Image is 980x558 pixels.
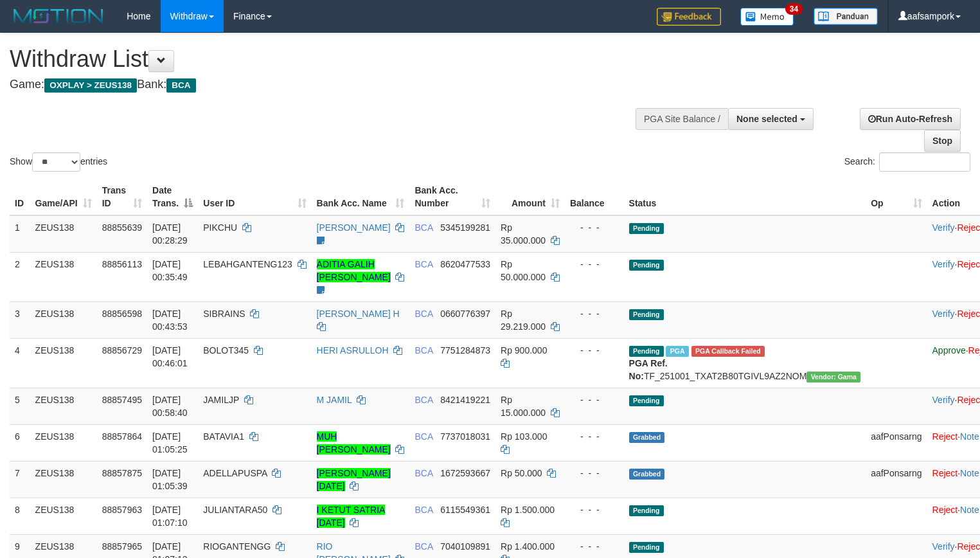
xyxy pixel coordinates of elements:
span: BCA [166,78,195,93]
label: Show entries [10,152,107,172]
span: Pending [629,346,664,357]
span: Pending [629,505,664,516]
span: [DATE] 01:05:39 [152,468,188,491]
div: - - - [570,503,619,516]
span: ADELLAPUSPA [203,468,267,478]
span: Copy 7751284873 to clipboard [440,345,490,355]
a: Verify [932,395,955,405]
span: BOLOT345 [203,345,249,355]
span: Pending [629,309,664,320]
span: Rp 1.400.000 [501,541,555,552]
span: Copy 5345199281 to clipboard [440,222,490,233]
a: Verify [932,222,955,233]
div: - - - [570,540,619,553]
span: Copy 7040109891 to clipboard [440,541,490,552]
span: RIOGANTENGG [203,541,271,552]
span: BCA [414,222,432,233]
span: Pending [629,542,664,553]
input: Search: [879,152,970,172]
span: 88857965 [102,541,142,552]
a: ADITIA GALIH [PERSON_NAME] [317,259,391,282]
span: [DATE] 00:46:01 [152,345,188,368]
a: I KETUT SATRIA [DATE] [317,505,386,528]
div: - - - [570,393,619,406]
span: BCA [414,541,432,552]
div: PGA Site Balance / [636,108,728,130]
span: Grabbed [629,432,665,443]
div: - - - [570,221,619,234]
td: ZEUS138 [30,252,97,301]
span: BCA [414,395,432,405]
span: 88856113 [102,259,142,269]
a: Approve [932,345,966,355]
span: [DATE] 00:58:40 [152,395,188,418]
img: Feedback.jpg [657,8,721,26]
span: 34 [785,3,803,15]
span: Copy 0660776397 to clipboard [440,309,490,319]
div: - - - [570,307,619,320]
span: Pending [629,260,664,271]
span: Rp 50.000 [501,468,542,478]
span: Pending [629,395,664,406]
a: Verify [932,541,955,552]
span: Rp 50.000.000 [501,259,546,282]
label: Search: [844,152,970,172]
img: Button%20Memo.svg [740,8,794,26]
span: Rp 35.000.000 [501,222,546,246]
span: Copy 7737018031 to clipboard [440,431,490,442]
span: Rp 103.000 [501,431,547,442]
th: User ID: activate to sort column ascending [198,179,311,215]
a: M JAMIL [317,395,352,405]
span: BCA [414,345,432,355]
span: JAMILJP [203,395,239,405]
span: 88857875 [102,468,142,478]
a: Stop [924,130,961,152]
a: [PERSON_NAME] H [317,309,400,319]
th: Op: activate to sort column ascending [866,179,927,215]
td: ZEUS138 [30,388,97,424]
a: Note [960,505,979,515]
span: JULIANTARA50 [203,505,267,515]
td: aafPonsarng [866,461,927,498]
span: BCA [414,431,432,442]
a: Reject [932,468,958,478]
span: Copy 6115549361 to clipboard [440,505,490,515]
span: [DATE] 00:35:49 [152,259,188,282]
td: 5 [10,388,30,424]
button: None selected [728,108,814,130]
span: [DATE] 01:07:10 [152,505,188,528]
th: Date Trans.: activate to sort column descending [147,179,198,215]
span: [DATE] 00:28:29 [152,222,188,246]
select: Showentries [32,152,80,172]
span: Vendor URL: https://trx31.1velocity.biz [806,372,860,382]
a: Verify [932,259,955,269]
th: Trans ID: activate to sort column ascending [97,179,147,215]
span: Copy 8620477533 to clipboard [440,259,490,269]
span: PIKCHU [203,222,237,233]
a: Verify [932,309,955,319]
td: 1 [10,215,30,253]
b: PGA Ref. No: [629,358,668,381]
th: Amount: activate to sort column ascending [495,179,565,215]
img: panduan.png [814,8,878,25]
div: - - - [570,344,619,357]
span: 88856729 [102,345,142,355]
td: 2 [10,252,30,301]
a: MUH [PERSON_NAME] [317,431,391,455]
span: 88857495 [102,395,142,405]
span: Grabbed [629,469,665,480]
td: 8 [10,498,30,534]
td: ZEUS138 [30,338,97,388]
a: [PERSON_NAME][DATE] [317,468,391,491]
span: 88855639 [102,222,142,233]
a: Note [960,468,979,478]
span: BCA [414,309,432,319]
td: ZEUS138 [30,301,97,338]
span: [DATE] 00:43:53 [152,309,188,332]
span: [DATE] 01:05:25 [152,431,188,455]
span: Rp 29.219.000 [501,309,546,332]
a: [PERSON_NAME] [317,222,391,233]
span: 88857864 [102,431,142,442]
th: Balance [565,179,624,215]
th: ID [10,179,30,215]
